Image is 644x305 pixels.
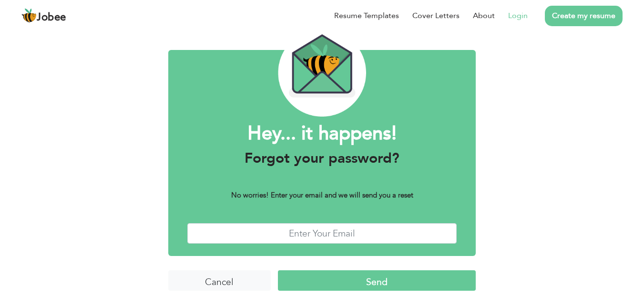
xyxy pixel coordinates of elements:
[187,150,457,167] h3: Forgot your password?
[187,223,457,244] input: Enter Your Email
[473,10,495,21] a: About
[545,6,623,26] a: Create my resume
[231,190,413,200] b: No worries! Enter your email and we will send you a reset
[278,270,476,291] input: Send
[412,10,460,21] a: Cover Letters
[168,270,271,291] input: Cancel
[278,29,366,117] img: envelope_bee.png
[37,12,66,23] span: Jobee
[21,8,37,23] img: jobee.io
[187,121,457,146] h1: Hey... it happens!
[21,8,66,23] a: Jobee
[334,10,399,21] a: Resume Templates
[508,10,528,21] a: Login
